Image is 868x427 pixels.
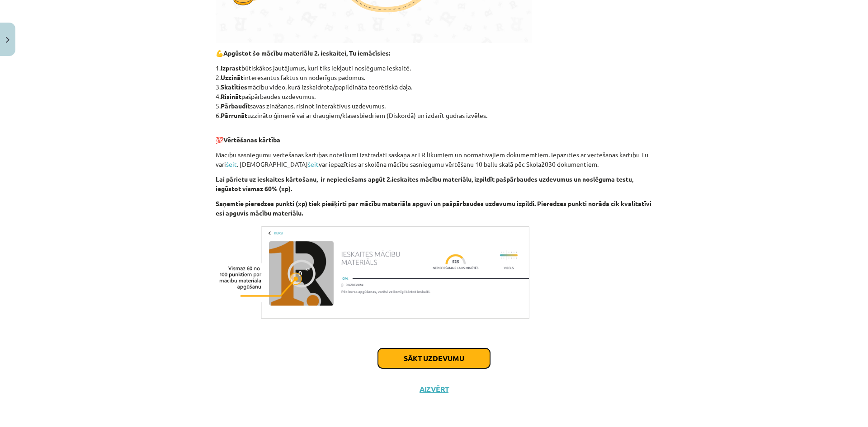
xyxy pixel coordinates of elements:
a: šeit [226,160,237,168]
p: 💪 [216,48,652,58]
b: Saņemtie pieredzes punkti (xp) tiek piešķirti par mācību materiāla apguvi un pašpārbaudes uzdevum... [216,199,651,217]
p: 1. būtiskākos jautājumus, kuri tiks iekļauti noslēguma ieskaitē. 2. interesantus faktus un noderī... [216,63,652,120]
b: Uzzināt [221,73,243,81]
b: Vērtēšanas kārtība [223,136,280,144]
img: icon-close-lesson-0947bae3869378f0d4975bcd49f059093ad1ed9edebbc8119c70593378902aed.svg [6,37,9,43]
button: Sākt uzdevumu [378,348,490,368]
a: šeit [308,160,319,168]
b: Risināt [221,92,241,100]
b: Skatīties [221,83,247,91]
b: Pārrunāt [221,111,247,119]
button: Aizvērt [417,385,451,394]
b: Apgūstot šo mācību materiālu 2. ieskaitei, Tu iemācīsies: [223,49,390,57]
b: Izprast [221,64,241,72]
p: Mācību sasniegumu vērtēšanas kārtības noteikumi izstrādāti saskaņā ar LR likumiem un normatīvajie... [216,150,652,169]
p: 💯 [216,126,652,145]
b: Lai pārietu uz ieskaites kārtošanu, ir nepieciešams apgūt 2.ieskaites mācību materiālu, izpildīt ... [216,175,633,192]
b: Pārbaudīt [221,102,250,110]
